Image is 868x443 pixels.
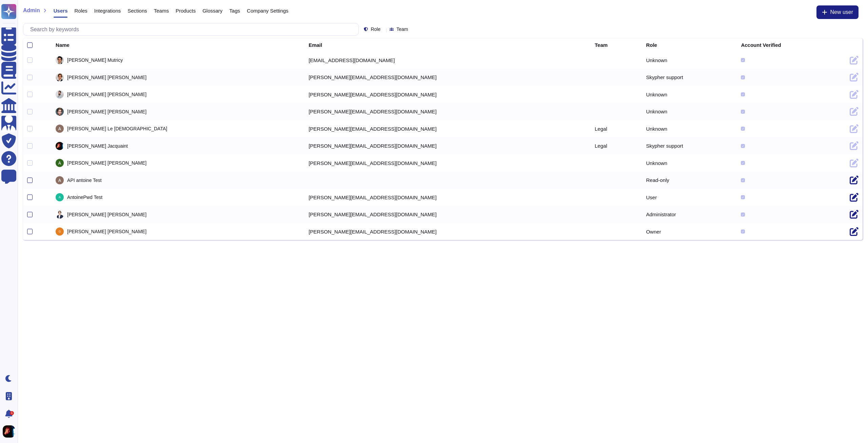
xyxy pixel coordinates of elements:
[176,8,196,13] span: Products
[56,159,64,167] img: user
[304,69,591,86] td: [PERSON_NAME][EMAIL_ADDRESS][DOMAIN_NAME]
[10,411,14,415] div: 1
[229,8,240,13] span: Tags
[67,126,167,131] span: [PERSON_NAME] Le [DEMOGRAPHIC_DATA]
[154,8,169,13] span: Teams
[304,52,591,69] td: [EMAIL_ADDRESS][DOMAIN_NAME]
[67,195,102,200] span: AntoinePwd Test
[247,8,289,13] span: Company Settings
[54,8,68,13] span: Users
[642,103,737,120] td: Unknown
[67,92,146,97] span: [PERSON_NAME] [PERSON_NAME]
[371,27,380,32] span: Role
[642,223,737,240] td: Owner
[304,120,591,137] td: [PERSON_NAME][EMAIL_ADDRESS][DOMAIN_NAME]
[74,8,87,13] span: Roles
[304,137,591,154] td: [PERSON_NAME][EMAIL_ADDRESS][DOMAIN_NAME]
[1,424,20,439] button: user
[56,193,64,201] img: user
[642,52,737,69] td: Unknown
[642,206,737,223] td: Administrator
[642,86,737,103] td: Unknown
[304,223,591,240] td: [PERSON_NAME][EMAIL_ADDRESS][DOMAIN_NAME]
[3,425,15,438] img: user
[67,109,146,114] span: [PERSON_NAME] [PERSON_NAME]
[830,10,853,15] span: New user
[304,206,591,223] td: [PERSON_NAME][EMAIL_ADDRESS][DOMAIN_NAME]
[56,210,64,219] img: user
[591,137,642,154] td: Legal
[56,227,64,236] img: user
[642,120,737,137] td: Unknown
[642,154,737,171] td: Unknown
[56,56,64,64] img: user
[56,73,64,81] img: user
[94,8,121,13] span: Integrations
[396,27,408,32] span: Team
[67,212,146,217] span: [PERSON_NAME] [PERSON_NAME]
[67,178,102,183] span: API antoine Test
[67,144,128,148] span: [PERSON_NAME] Jacquaint
[591,120,642,137] td: Legal
[67,75,146,80] span: [PERSON_NAME] [PERSON_NAME]
[56,108,64,116] img: user
[816,5,859,19] button: New user
[202,8,222,13] span: Glossary
[56,142,64,150] img: user
[67,161,146,165] span: [PERSON_NAME] [PERSON_NAME]
[642,189,737,206] td: User
[56,90,64,98] img: user
[642,171,737,188] td: Read-only
[67,58,123,62] span: [PERSON_NAME] Mutricy
[56,176,64,184] img: user
[304,86,591,103] td: [PERSON_NAME][EMAIL_ADDRESS][DOMAIN_NAME]
[642,69,737,86] td: Skypher support
[67,229,146,234] span: [PERSON_NAME] [PERSON_NAME]
[642,137,737,154] td: Skypher support
[27,23,358,35] input: Search by keywords
[127,8,147,13] span: Sections
[23,8,40,13] span: Admin
[304,189,591,206] td: [PERSON_NAME][EMAIL_ADDRESS][DOMAIN_NAME]
[56,125,64,133] img: user
[304,154,591,171] td: [PERSON_NAME][EMAIL_ADDRESS][DOMAIN_NAME]
[304,103,591,120] td: [PERSON_NAME][EMAIL_ADDRESS][DOMAIN_NAME]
